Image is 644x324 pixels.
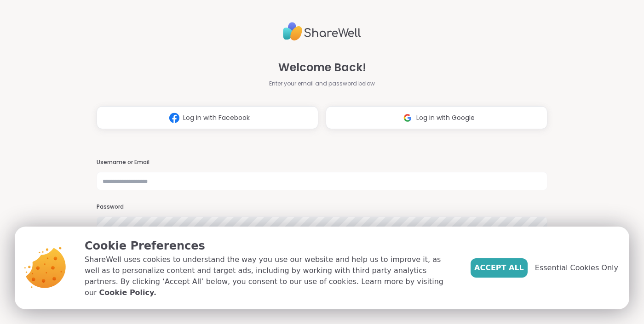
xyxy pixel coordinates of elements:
[283,18,361,45] img: ShareWell Logo
[99,287,156,298] a: Cookie Policy.
[326,106,547,129] button: Log in with Google
[474,262,524,273] span: Accept All
[97,203,547,211] h3: Password
[85,254,456,298] p: ShareWell uses cookies to understand the way you use our website and help us to improve it, as we...
[269,80,375,88] span: Enter your email and password below
[85,238,456,254] p: Cookie Preferences
[399,109,416,126] img: ShareWell Logomark
[278,59,366,76] span: Welcome Back!
[471,258,528,278] button: Accept All
[166,109,183,126] img: ShareWell Logomark
[97,159,547,166] h3: Username or Email
[416,113,475,123] span: Log in with Google
[183,113,250,123] span: Log in with Facebook
[97,106,318,129] button: Log in with Facebook
[535,262,618,273] span: Essential Cookies Only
